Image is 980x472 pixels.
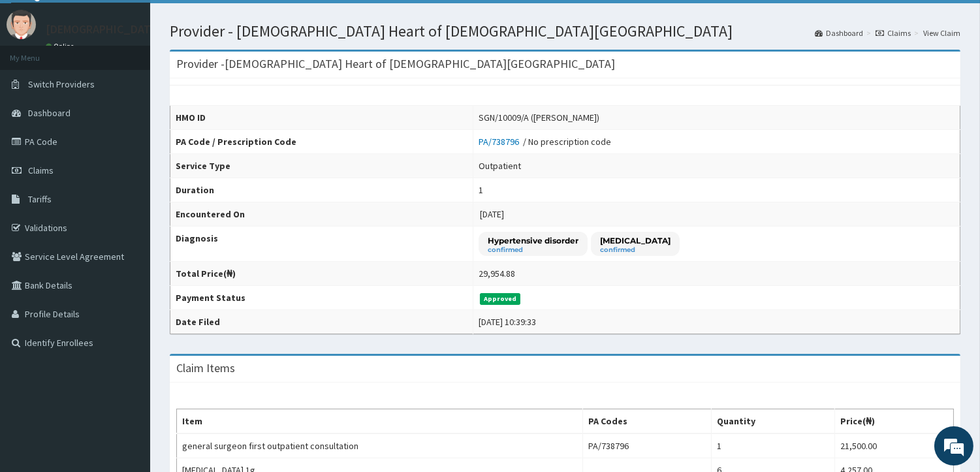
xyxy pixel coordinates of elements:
a: Claims [876,27,911,39]
span: [DATE] [480,208,504,220]
th: Date Filed [170,310,473,334]
span: Claims [28,165,54,176]
td: 1 [712,433,835,458]
th: Item [177,409,583,434]
p: [DEMOGRAPHIC_DATA] Heart of [DEMOGRAPHIC_DATA][GEOGRAPHIC_DATA] [46,24,433,35]
th: Payment Status [170,286,473,310]
div: 1 [479,183,483,197]
a: Online [46,42,77,51]
span: Approved [480,293,521,305]
div: [DATE] 10:39:33 [479,315,536,328]
p: [MEDICAL_DATA] [600,235,671,246]
small: confirmed [600,247,671,253]
div: / No prescription code [479,135,611,148]
th: Duration [170,178,473,202]
td: general surgeon first outpatient consultation [177,433,583,458]
p: Hypertensive disorder [488,235,578,246]
h3: Claim Items [176,362,235,374]
div: Outpatient [479,159,521,172]
th: Quantity [712,409,835,434]
th: PA Code / Prescription Code [170,130,473,154]
span: Tariffs [28,193,52,205]
img: User Image [7,10,36,39]
small: confirmed [488,247,578,253]
th: PA Codes [583,409,712,434]
h1: Provider - [DEMOGRAPHIC_DATA] Heart of [DEMOGRAPHIC_DATA][GEOGRAPHIC_DATA] [170,23,960,40]
div: SGN/10009/A ([PERSON_NAME]) [479,111,599,124]
a: PA/738796 [479,136,523,148]
a: View Claim [923,27,960,39]
th: Diagnosis [170,227,473,262]
td: PA/738796 [583,433,712,458]
th: Total Price(₦) [170,262,473,286]
th: Price(₦) [835,409,954,434]
span: Dashboard [28,107,71,119]
h3: Provider - [DEMOGRAPHIC_DATA] Heart of [DEMOGRAPHIC_DATA][GEOGRAPHIC_DATA] [176,58,615,70]
a: Dashboard [815,27,863,39]
th: Service Type [170,154,473,178]
div: 29,954.88 [479,267,515,280]
span: Switch Providers [28,78,95,90]
td: 21,500.00 [835,433,954,458]
th: Encountered On [170,202,473,227]
th: HMO ID [170,106,473,130]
